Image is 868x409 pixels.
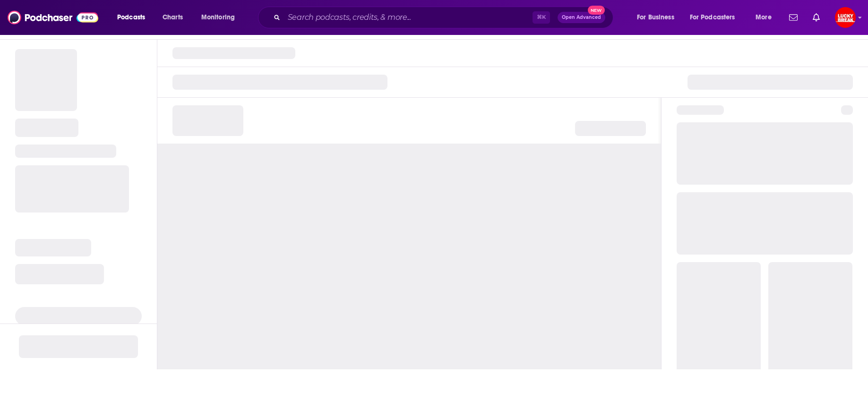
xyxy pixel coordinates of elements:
button: Show profile menu [835,7,856,28]
button: open menu [684,10,749,25]
img: User Profile [835,7,856,28]
a: Show notifications dropdown [785,9,801,26]
span: Monitoring [201,11,235,24]
span: ⌘ K [533,11,550,24]
span: More [756,11,772,24]
span: Logged in as annagregory [835,7,856,28]
button: open menu [195,10,247,25]
span: Podcasts [117,11,145,24]
span: Charts [163,11,183,24]
button: open menu [749,10,783,25]
input: Search podcasts, credits, & more... [284,10,533,25]
span: For Podcasters [690,11,735,24]
div: Search podcasts, credits, & more... [267,7,622,28]
button: Open AdvancedNew [558,12,605,23]
span: For Business [637,11,674,24]
button: open menu [111,10,157,25]
span: Open Advanced [562,15,601,20]
img: Podchaser - Follow, Share and Rate Podcasts [8,9,98,26]
a: Show notifications dropdown [809,9,824,26]
a: Charts [156,10,189,25]
span: New [588,6,605,15]
button: open menu [630,10,686,25]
